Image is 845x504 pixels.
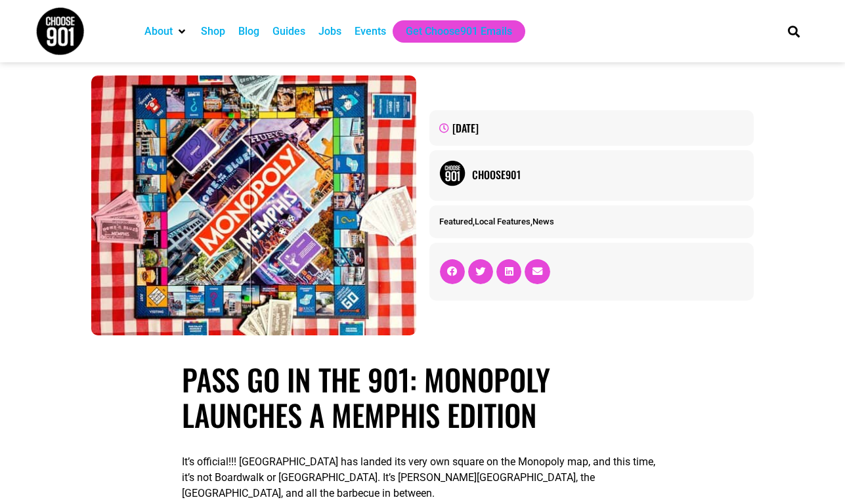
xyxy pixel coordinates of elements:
[439,217,473,226] a: Featured
[182,454,662,501] p: It’s official!!! [GEOGRAPHIC_DATA] has landed its very own square on the Monopoly map, and this t...
[238,24,259,39] a: Blog
[138,20,194,43] div: About
[439,160,466,186] img: Picture of Choose901
[439,217,554,226] span: , ,
[406,24,512,39] a: Get Choose901 Emails
[525,259,550,284] div: Share on email
[144,24,173,39] a: About
[532,217,554,226] a: News
[496,259,521,284] div: Share on linkedin
[468,259,493,284] div: Share on twitter
[201,24,225,39] a: Shop
[138,20,766,43] nav: Main nav
[475,217,531,226] a: Local Features
[440,259,465,284] div: Share on facebook
[783,20,804,42] div: Search
[182,362,662,432] h1: Pass Go in the 901: Monopoly Launches a Memphis Edition
[272,24,305,39] a: Guides
[472,167,745,182] a: Choose901
[355,24,386,39] a: Events
[318,24,341,39] a: Jobs
[452,120,479,136] time: [DATE]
